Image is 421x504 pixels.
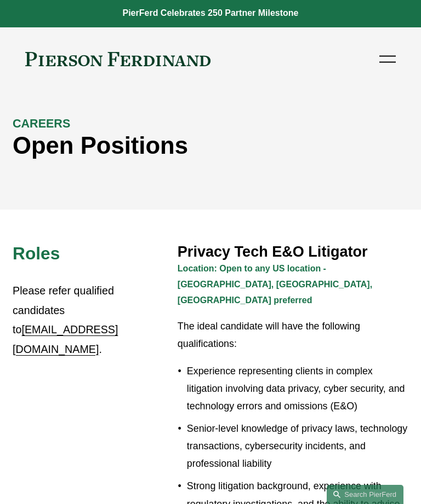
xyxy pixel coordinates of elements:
p: Experience representing clients in complex litigation involving data privacy, cyber security, and... [187,362,408,415]
p: Please refer qualified candidates to . [13,281,128,359]
a: Search this site [327,485,403,504]
h3: Privacy Tech E&O Litigator [178,243,408,261]
strong: CAREERS [13,117,70,130]
h1: Open Positions [13,132,309,159]
p: The ideal candidate will have the following qualifications: [178,317,408,352]
p: Senior-level knowledge of privacy laws, technology transactions, cybersecurity incidents, and pro... [187,420,408,472]
a: [EMAIL_ADDRESS][DOMAIN_NAME] [13,323,118,355]
strong: Location: Open to any US location - [GEOGRAPHIC_DATA], [GEOGRAPHIC_DATA], [GEOGRAPHIC_DATA] prefe... [178,264,375,305]
span: Roles [13,244,60,263]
